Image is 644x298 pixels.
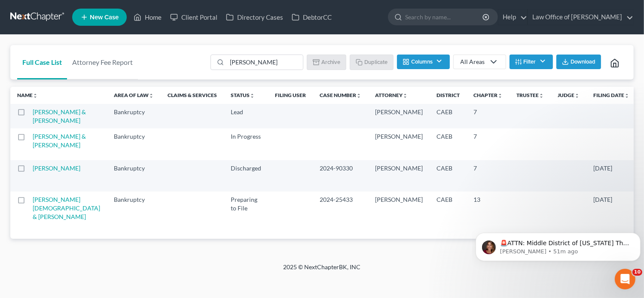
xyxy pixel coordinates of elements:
[615,269,635,289] iframe: Intercom live chat
[224,104,268,128] td: Lead
[497,93,503,98] i: unfold_more
[571,58,595,65] span: Download
[467,128,510,160] td: 7
[430,87,467,104] th: District
[632,269,642,276] span: 10
[586,192,636,231] td: [DATE]
[33,108,86,124] a: [PERSON_NAME] & [PERSON_NAME]
[472,215,644,275] iframe: Intercom notifications message
[33,164,80,172] a: [PERSON_NAME]
[558,92,580,98] a: Judgeunfold_more
[268,87,313,104] th: Filing User
[224,128,268,160] td: In Progress
[467,192,510,231] td: 13
[368,104,430,128] td: [PERSON_NAME]
[33,196,100,220] a: [PERSON_NAME][DEMOGRAPHIC_DATA] & [PERSON_NAME]
[17,45,67,79] a: Full Case List
[107,104,161,128] td: Bankruptcy
[375,92,408,98] a: Attorneyunfold_more
[67,45,138,79] a: Attorney Fee Report
[516,92,544,98] a: Trusteeunfold_more
[574,93,580,98] i: unfold_more
[473,92,503,98] a: Chapterunfold_more
[461,58,485,66] div: All Areas
[161,87,224,104] th: Claims & Services
[227,55,303,70] input: Search by name...
[107,192,161,231] td: Bankruptcy
[593,92,629,98] a: Filing Dateunfold_more
[33,93,38,98] i: unfold_more
[224,192,268,231] td: Preparing to File
[510,55,553,69] button: Filter
[368,128,430,160] td: [PERSON_NAME]
[320,92,361,98] a: Case Numberunfold_more
[114,92,154,98] a: Area of Lawunfold_more
[231,92,255,98] a: Statusunfold_more
[33,133,86,149] a: [PERSON_NAME] & [PERSON_NAME]
[107,128,161,160] td: Bankruptcy
[397,55,449,69] button: Columns
[467,104,510,128] td: 7
[556,55,601,69] button: Download
[403,93,408,98] i: unfold_more
[313,160,368,192] td: 2024-90330
[77,263,567,278] div: 2025 © NextChapterBK, INC
[107,160,161,192] td: Bankruptcy
[528,9,633,25] a: Law Office of [PERSON_NAME]
[356,93,361,98] i: unfold_more
[149,93,154,98] i: unfold_more
[90,14,119,21] span: New Case
[405,9,484,25] input: Search by name...
[17,92,38,98] a: Nameunfold_more
[467,160,510,192] td: 7
[313,192,368,231] td: 2024-25433
[129,9,166,25] a: Home
[586,160,636,192] td: [DATE]
[287,9,336,25] a: DebtorCC
[498,9,527,25] a: Help
[222,9,287,25] a: Directory Cases
[430,160,467,192] td: CAEB
[430,192,467,231] td: CAEB
[430,104,467,128] td: CAEB
[539,93,544,98] i: unfold_more
[224,160,268,192] td: Discharged
[368,160,430,192] td: [PERSON_NAME]
[624,93,629,98] i: unfold_more
[368,192,430,231] td: [PERSON_NAME]
[166,9,222,25] a: Client Portal
[250,93,255,98] i: unfold_more
[430,128,467,160] td: CAEB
